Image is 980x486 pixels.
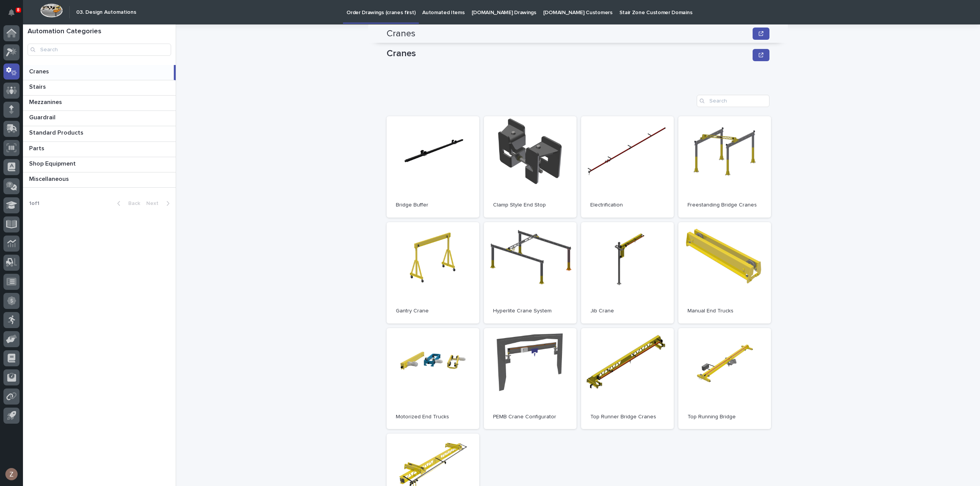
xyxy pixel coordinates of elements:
a: GuardrailGuardrail [23,111,176,126]
a: PartsParts [23,142,176,157]
p: Stairs [29,82,47,91]
input: Search [697,95,769,107]
p: Parts [29,143,46,152]
a: Manual End Trucks [678,222,771,323]
p: Miscellaneous [29,174,70,183]
a: Top Running Bridge [678,328,771,429]
p: Gantry Crane [396,308,470,314]
button: Notifications [3,5,20,21]
a: MiscellaneousMiscellaneous [23,172,176,188]
input: Search [28,44,171,56]
a: Hyperlite Crane System [484,222,577,323]
a: Electrification [581,116,674,218]
p: Hyperlite Crane System [493,308,567,314]
p: Cranes [387,48,750,59]
p: Guardrail [29,112,57,121]
p: Top Running Bridge [688,414,762,420]
h1: Automation Categories [28,28,171,36]
a: Top Runner Bridge Cranes [581,328,674,429]
a: PEMB Crane Configurator [484,328,577,429]
button: Next [143,200,176,207]
p: Freestanding Bridge Cranes [688,202,762,208]
p: 1 of 1 [23,194,46,213]
p: PEMB Crane Configurator [493,414,567,420]
h2: Cranes [387,28,415,39]
a: Gantry Crane [387,222,479,323]
p: Top Runner Bridge Cranes [590,414,665,420]
button: users-avatar [3,466,20,482]
p: Shop Equipment [29,159,77,167]
p: Standard Products [29,128,85,137]
span: Next [146,201,163,206]
button: Back [111,200,143,207]
p: Cranes [29,67,51,75]
p: Motorized End Trucks [396,414,470,420]
p: Mezzanines [29,97,64,106]
a: Bridge Buffer [387,116,479,218]
a: Standard ProductsStandard Products [23,126,176,141]
a: Freestanding Bridge Cranes [678,116,771,218]
a: Motorized End Trucks [387,328,479,429]
p: Electrification [590,202,665,208]
a: Clamp Style End Stop [484,116,577,218]
a: MezzaninesMezzanines [23,96,176,111]
div: Notifications8 [10,9,20,21]
p: 8 [17,7,20,13]
h2: 03. Design Automations [76,9,136,16]
a: CranesCranes [23,65,176,80]
span: Back [124,201,140,206]
p: Clamp Style End Stop [493,202,567,208]
a: Jib Crane [581,222,674,323]
p: Bridge Buffer [396,202,470,208]
a: StairsStairs [23,80,176,96]
a: Shop EquipmentShop Equipment [23,157,176,172]
img: Workspace Logo [40,3,63,18]
p: Jib Crane [590,308,665,314]
p: Manual End Trucks [688,308,762,314]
